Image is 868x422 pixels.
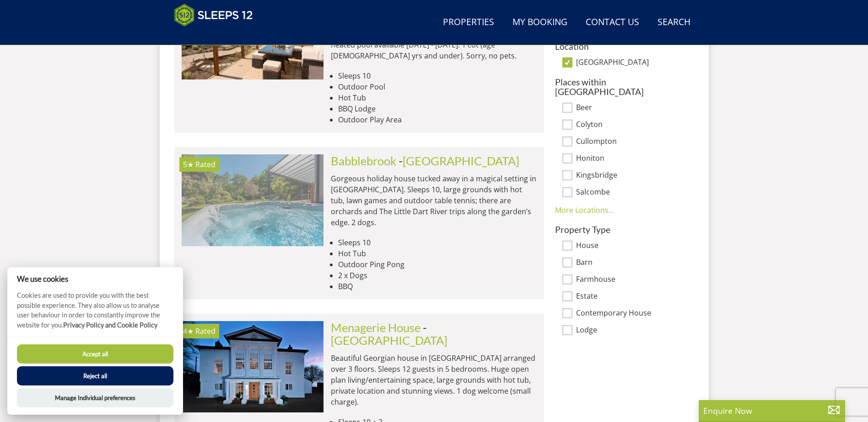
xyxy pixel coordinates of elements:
label: House [576,241,687,251]
li: Sleeps 10 [338,237,537,248]
span: - [399,154,519,168]
li: Sleeps 10 [338,70,537,81]
label: Farmhouse [576,275,687,285]
li: BBQ Lodge [338,103,537,114]
label: Lodge [576,326,687,336]
iframe: Customer reviews powered by Trustpilot [170,32,266,40]
span: Rated [195,159,216,169]
a: Menagerie House [331,321,421,334]
p: Gorgeous holiday house tucked away in a magical setting in [GEOGRAPHIC_DATA]. Sleeps 10, large gr... [331,173,537,228]
h3: Location [555,42,687,51]
p: Cookies are used to provide you with the best possible experience. They also allow us to analyse ... [7,290,183,337]
a: More Locations... [555,205,614,215]
span: Menagerie House has a 4 star rating under the Quality in Tourism Scheme [183,326,194,336]
label: Contemporary House [576,309,687,319]
a: [GEOGRAPHIC_DATA] [331,333,447,347]
a: Privacy Policy and Cookie Policy [63,321,157,329]
li: Outdoor Ping Pong [338,259,537,270]
h3: Places within [GEOGRAPHIC_DATA] [555,77,687,96]
a: My Booking [509,12,571,33]
img: babblebrook-devon-holiday-accommodation-home-sleeps-11.original.jpg [182,154,323,246]
h3: Property Type [555,225,687,234]
p: Beautiful Georgian house in [GEOGRAPHIC_DATA] arranged over 3 floors. Sleeps 12 guests in 5 bedro... [331,353,537,407]
label: Estate [576,292,687,302]
a: Search [654,12,694,33]
label: Beer [576,103,687,113]
a: Properties [439,12,498,33]
li: BBQ [338,281,537,292]
li: Hot Tub [338,92,537,103]
li: Outdoor Play Area [338,114,537,125]
span: Babblebrook has a 5 star rating under the Quality in Tourism Scheme [183,159,194,169]
p: Enquire Now [703,405,841,417]
li: Outdoor Pool [338,81,537,92]
a: Babblebrook [331,154,396,168]
button: Manage Individual preferences [17,388,173,407]
a: Contact Us [582,12,643,33]
button: Accept all [17,344,173,364]
img: Sleeps 12 [174,4,253,26]
a: 4★ Rated [182,321,323,412]
span: - [331,321,447,347]
h2: We use cookies [7,274,183,283]
img: menagerie-holiday-home-devon-accomodation-sleeps-5.original.jpg [182,321,323,412]
a: 5★ Rated [182,154,323,246]
li: Hot Tub [338,248,537,259]
label: Salcombe [576,188,687,198]
button: Reject all [17,366,173,385]
label: Colyton [576,120,687,130]
span: Rated [195,326,216,336]
li: 2 x Dogs [338,270,537,281]
a: [GEOGRAPHIC_DATA] [403,154,519,168]
label: Barn [576,258,687,268]
label: Honiton [576,154,687,164]
label: Cullompton [576,137,687,147]
label: [GEOGRAPHIC_DATA] [576,58,687,68]
label: Kingsbridge [576,171,687,181]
